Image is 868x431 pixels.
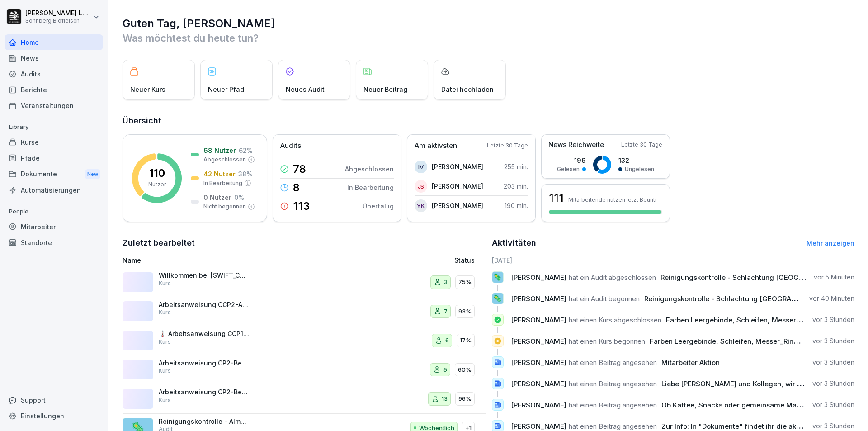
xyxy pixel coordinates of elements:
span: hat einen Kurs begonnen [569,337,645,346]
p: 93% [458,307,472,316]
div: Mitarbeiter [5,219,103,235]
p: Abgeschlossen [345,164,394,174]
p: People [5,204,103,219]
a: Standorte [5,235,103,251]
a: Berichte [5,82,103,98]
a: News [5,50,103,66]
p: 13 [442,394,448,403]
h2: Zuletzt bearbeitet [123,237,486,249]
p: Ungelesen [625,165,654,173]
span: hat einen Beitrag angesehen [569,358,657,367]
span: Farben Leergebinde, Schleifen, Messer_Rinderbetrieb [650,337,828,346]
p: 132 [618,156,654,165]
span: hat ein Audit abgeschlossen [569,273,656,282]
p: 113 [293,201,310,212]
p: 75% [458,278,472,287]
p: Kurs [159,396,171,404]
p: Kurs [159,279,171,288]
p: [PERSON_NAME] [432,181,483,191]
p: Status [454,256,475,265]
p: In Bearbeitung [203,179,242,187]
p: Überfällig [363,201,394,211]
span: Reinigungskontrolle - Schlachtung [GEOGRAPHIC_DATA] [644,294,829,303]
p: 🌡️ Arbeitsanweisung CCP1-Durcherhitzen [159,330,249,338]
h6: [DATE] [492,256,855,265]
a: Automatisierungen [5,182,103,198]
p: Arbeitsanweisung CP2-Begasen [159,388,249,396]
a: Mehr anzeigen [807,239,854,247]
div: New [85,169,100,180]
h2: Übersicht [123,114,854,127]
p: [PERSON_NAME] [432,201,483,210]
p: 7 [444,307,448,316]
div: Dokumente [5,166,103,183]
p: 68 Nutzer [203,146,236,155]
p: Was möchtest du heute tun? [123,31,854,45]
p: Nicht begonnen [203,203,246,211]
a: DokumenteNew [5,166,103,183]
p: 255 min. [504,162,528,171]
a: Arbeitsanweisung CP2-BegasenKurs1396% [123,384,486,414]
span: [PERSON_NAME] [511,401,566,409]
p: Name [123,256,350,265]
p: vor 40 Minuten [809,294,854,303]
a: Audits [5,66,103,82]
p: 0 Nutzer [203,193,231,202]
span: Reinigungskontrolle - Schlachtung [GEOGRAPHIC_DATA] [660,273,845,282]
a: Veranstaltungen [5,98,103,114]
h3: 111 [549,190,564,206]
h2: Aktivitäten [492,237,536,249]
p: Willkommen bei [SWIFT_CODE] Biofleisch [159,271,249,279]
p: News Reichweite [548,140,604,150]
div: JS [415,180,427,193]
a: Kurse [5,134,103,150]
p: Arbeitsanweisung CCP2-Abtrocknung [159,301,249,309]
p: Neuer Beitrag [363,85,407,94]
span: [PERSON_NAME] [511,273,566,282]
p: vor 5 Minuten [814,273,854,282]
p: Letzte 30 Tage [621,141,662,149]
p: vor 3 Stunden [812,315,854,324]
a: Einstellungen [5,408,103,424]
p: 🦠 [493,271,502,284]
a: 🌡️ Arbeitsanweisung CCP1-DurcherhitzenKurs617% [123,326,486,355]
p: 60% [458,365,472,374]
p: 62 % [239,146,253,155]
p: Gelesen [557,165,580,173]
p: Kurs [159,367,171,375]
span: Farben Leergebinde, Schleifen, Messer_Rinderbetrieb [666,316,844,324]
p: Mitarbeitende nutzen jetzt Bounti [568,196,656,203]
p: Arbeitsanweisung CP2-Begasen Faschiertes [159,359,249,367]
p: Nutzer [148,180,166,189]
p: 196 [557,156,586,165]
a: Pfade [5,150,103,166]
span: [PERSON_NAME] [511,294,566,303]
p: Sonnberg Biofleisch [25,18,91,24]
p: Datei hochladen [441,85,494,94]
p: 78 [293,164,306,175]
p: Neuer Kurs [130,85,165,94]
div: Support [5,392,103,408]
a: Home [5,34,103,50]
p: Kurs [159,308,171,317]
p: 3 [444,278,448,287]
p: 38 % [238,169,252,179]
p: Am aktivsten [415,141,457,151]
p: 6 [445,336,449,345]
p: Neuer Pfad [208,85,244,94]
div: IV [415,161,427,173]
p: Letzte 30 Tage [487,142,528,150]
p: 96% [458,394,472,403]
span: hat einen Beitrag angesehen [569,379,657,388]
a: Willkommen bei [SWIFT_CODE] BiofleischKurs375% [123,268,486,297]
